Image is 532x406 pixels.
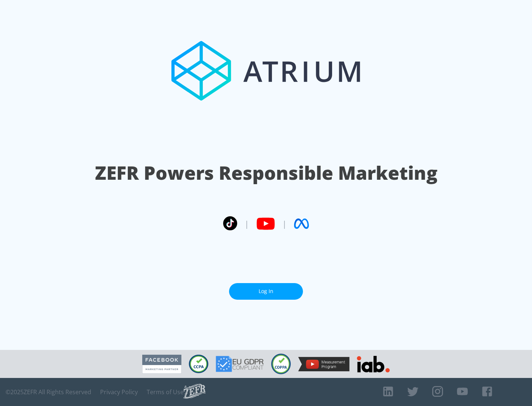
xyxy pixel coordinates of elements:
span: | [245,218,249,229]
a: Log In [229,283,303,300]
span: | [282,218,287,229]
h1: ZEFR Powers Responsible Marketing [95,160,437,186]
img: IAB [357,356,390,372]
a: Privacy Policy [100,388,138,396]
img: Facebook Marketing Partner [142,355,181,374]
img: CCPA Compliant [189,355,208,373]
img: YouTube Measurement Program [298,357,349,371]
img: COPPA Compliant [271,354,291,374]
img: GDPR Compliant [216,356,264,372]
a: Terms of Use [147,388,184,396]
span: © 2025 ZEFR All Rights Reserved [6,388,91,396]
